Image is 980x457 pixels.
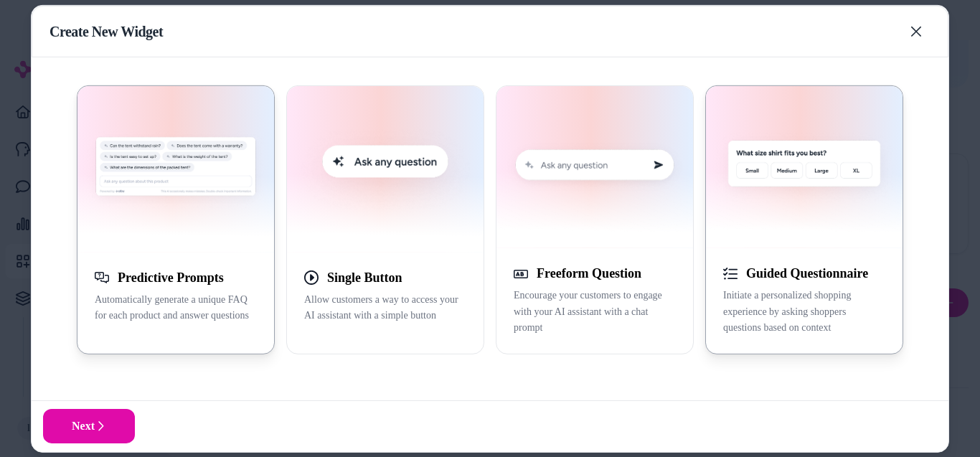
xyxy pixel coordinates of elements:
img: Single Button Embed Example [296,95,475,244]
button: Conversation Prompt ExampleFreeform QuestionEncourage your customers to engage with your AI assis... [496,85,694,354]
h3: Single Button [327,270,402,286]
button: Single Button Embed ExampleSingle ButtonAllow customers a way to access your AI assistant with a ... [286,85,484,354]
button: AI Initial Question ExampleGuided QuestionnaireInitiate a personalized shopping experience by ask... [705,85,903,354]
p: Automatically generate a unique FAQ for each product and answer questions [95,292,257,325]
button: Generative Q&A ExamplePredictive PromptsAutomatically generate a unique FAQ for each product and ... [77,85,275,354]
button: Next [43,409,135,443]
h3: Freeform Question [537,265,641,282]
img: AI Initial Question Example [715,95,894,240]
p: Allow customers a way to access your AI assistant with a simple button [304,292,466,325]
h2: Create New Widget [50,21,163,41]
p: Encourage your customers to engage with your AI assistant with a chat prompt [514,288,676,336]
p: Initiate a personalized shopping experience by asking shoppers questions based on context [723,288,885,336]
h3: Guided Questionnaire [746,265,868,282]
img: Generative Q&A Example [86,95,265,244]
img: Conversation Prompt Example [505,95,684,240]
h3: Predictive Prompts [118,270,224,286]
